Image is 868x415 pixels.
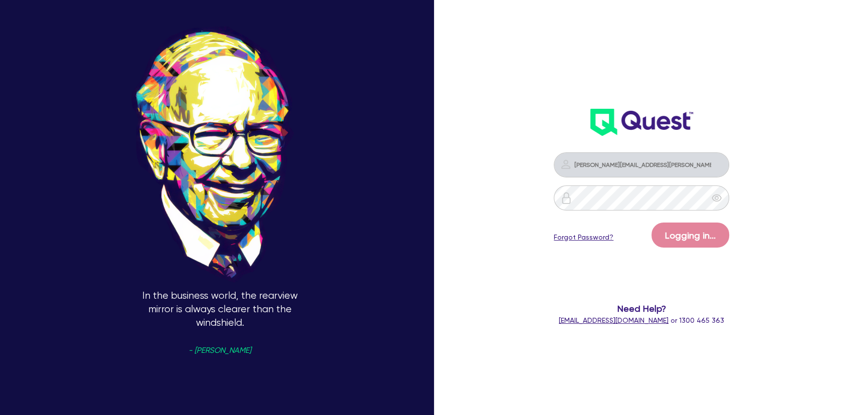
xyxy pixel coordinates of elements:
img: icon-password [560,192,572,204]
a: Forgot Password? [554,232,613,243]
span: eye [712,193,722,203]
span: - [PERSON_NAME] [188,347,251,354]
img: icon-password [560,158,572,170]
span: or 1300 465 363 [559,316,724,324]
input: Email address [554,152,729,177]
a: [EMAIL_ADDRESS][DOMAIN_NAME] [559,316,669,324]
img: wH2k97JdezQIQAAAABJRU5ErkJggg== [590,109,693,136]
button: Logging in... [652,223,729,248]
span: Need Help? [527,302,756,315]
